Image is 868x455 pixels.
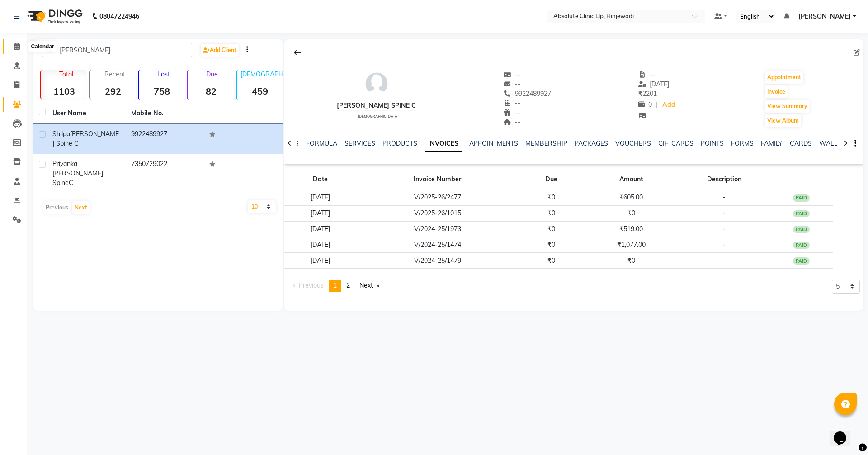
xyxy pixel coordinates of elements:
[306,139,337,147] a: FORMULA
[723,225,726,233] span: -
[723,193,726,201] span: -
[41,85,87,97] strong: 1103
[69,179,73,187] span: C
[793,226,810,233] div: PAID
[358,114,399,118] span: [DEMOGRAPHIC_DATA]
[284,221,356,237] td: [DATE]
[503,118,520,126] span: --
[723,256,726,265] span: -
[525,139,567,147] a: MEMBERSHIP
[819,139,845,147] a: WALLET
[382,139,417,147] a: PRODUCTS
[638,90,642,98] span: ₹
[790,139,812,147] a: CARDS
[793,210,810,218] div: PAID
[793,257,810,265] div: PAID
[765,100,810,113] button: View Summary
[638,71,656,79] span: --
[139,85,185,97] strong: 758
[656,100,657,109] span: |
[731,139,754,147] a: FORMS
[288,280,384,292] nav: Pagination
[701,139,724,147] a: POINTS
[583,253,679,269] td: ₹0
[188,85,234,97] strong: 82
[638,80,670,88] span: [DATE]
[583,190,679,206] td: ₹605.00
[503,99,520,107] span: --
[761,139,783,147] a: FAMILY
[284,169,356,190] th: Date
[765,114,801,127] button: View Album
[469,139,518,147] a: APPOINTMENTS
[126,154,204,193] td: 7350729022
[503,109,520,117] span: --
[237,85,283,97] strong: 459
[793,194,810,202] div: PAID
[28,41,56,52] div: Calendar
[284,253,356,269] td: [DATE]
[356,190,519,206] td: V/2025-26/2477
[126,103,204,124] th: Mobile No.
[723,241,726,249] span: -
[519,237,583,253] td: ₹0
[679,169,769,190] th: Description
[337,101,416,110] div: [PERSON_NAME] Spine C
[503,80,520,88] span: --
[519,221,583,237] td: ₹0
[658,139,693,147] a: GIFTCARDS
[519,205,583,221] td: ₹0
[333,281,337,289] span: 1
[52,130,119,147] span: [PERSON_NAME] Spine C
[346,281,350,289] span: 2
[765,85,788,98] button: Invoice
[830,419,859,446] iframe: chat widget
[793,242,810,249] div: PAID
[90,85,136,97] strong: 292
[425,136,462,152] a: INVOICES
[288,44,307,61] div: Back to Client
[615,139,651,147] a: VOUCHERS
[519,169,583,190] th: Due
[661,99,677,111] a: Add
[356,253,519,269] td: V/2024-25/1479
[99,4,139,29] b: 08047224946
[638,100,652,109] span: 0
[765,71,803,84] button: Appointment
[356,169,519,190] th: Invoice Number
[575,139,608,147] a: PACKAGES
[798,12,851,21] span: [PERSON_NAME]
[52,160,103,187] span: Priyanka [PERSON_NAME] Spine
[45,70,87,78] p: Total
[356,221,519,237] td: V/2024-25/1973
[583,237,679,253] td: ₹1,077.00
[142,70,185,78] p: Lost
[284,205,356,221] td: [DATE]
[503,90,551,98] span: 9922489927
[723,209,726,217] span: -
[519,190,583,206] td: ₹0
[189,70,234,78] p: Due
[52,130,70,138] span: Shilpa
[638,90,657,98] span: 2201
[503,71,520,79] span: --
[126,124,204,154] td: 9922489927
[284,190,356,206] td: [DATE]
[72,201,90,214] button: Next
[356,237,519,253] td: V/2024-25/1474
[583,205,679,221] td: ₹0
[356,205,519,221] td: V/2025-26/1015
[42,43,192,57] input: Search by Name/Mobile/Email/Code
[94,70,136,78] p: Recent
[583,221,679,237] td: ₹519.00
[47,103,126,124] th: User Name
[241,70,283,78] p: [DEMOGRAPHIC_DATA]
[583,169,679,190] th: Amount
[23,4,85,29] img: logo
[519,253,583,269] td: ₹0
[201,44,239,57] a: Add Client
[299,281,324,289] span: Previous
[363,70,390,97] img: avatar
[355,280,384,292] a: Next
[344,139,375,147] a: SERVICES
